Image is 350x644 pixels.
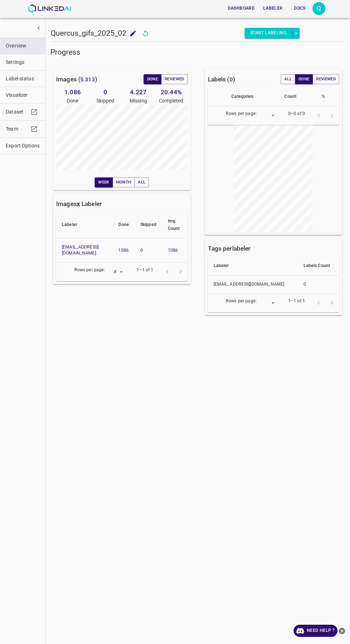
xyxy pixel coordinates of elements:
th: Done [112,212,135,238]
button: Labeler [260,2,285,14]
b: x [77,200,80,207]
span: Visualizer [6,91,40,99]
div: ​ [260,111,277,121]
button: Done [295,74,313,84]
a: [EMAIL_ADDRESS][DOMAIN_NAME] [62,245,99,256]
h6: Tags per labeler [208,243,251,253]
button: All [281,74,295,84]
span: Overview [6,42,40,50]
th: Labeler [208,256,298,276]
h6: 1.086 [56,87,89,97]
h6: Labels ( ) [208,74,235,84]
th: Skipped [135,212,162,238]
button: Open settings [312,2,325,15]
span: Dataset [6,108,29,116]
p: Skipped [89,97,122,105]
th: Img Count [162,212,188,238]
div: 8 [108,267,125,277]
h6: 4.227 [122,87,155,97]
h6: Images Labeler [56,199,102,209]
h5: Progress [50,47,345,57]
button: close-help [337,625,346,637]
span: 5.313 [80,76,95,83]
h6: 20.44 % [155,87,187,97]
p: 1–1 of 1 [136,267,153,273]
a: 1086 [118,248,129,253]
th: 0 [298,276,339,294]
p: 1–1 of 1 [288,298,305,305]
h6: Images ( ) [56,74,97,84]
div: Q [312,2,325,15]
button: show more [32,21,45,35]
span: Team [6,125,29,133]
button: Done [144,74,161,84]
a: Dashboard [224,1,259,16]
a: Labeler [259,1,287,16]
button: Week [95,177,112,187]
th: [EMAIL_ADDRESS][DOMAIN_NAME] [208,276,298,294]
th: Labeler [56,212,112,238]
button: Start Labeling [245,28,292,39]
button: Dashboard [225,2,257,14]
th: Count [279,87,316,106]
img: LinkedAI [28,4,71,13]
h5: Quercus_gifs_2025_02 [51,28,126,38]
span: Label status [6,75,40,82]
p: Rows per page: [226,298,257,305]
th: % [316,87,339,106]
button: Reviewed [312,74,339,84]
p: Rows per page: [74,267,105,273]
span: Settings [6,59,40,66]
button: Docs [288,2,311,14]
button: Reviewed [161,74,188,84]
button: select role [292,28,300,39]
button: add to shopping cart [126,27,140,40]
div: split button [245,28,300,39]
span: Export Options [6,142,40,150]
p: 0–0 of 0 [288,111,305,117]
button: Month [112,177,135,187]
p: Missing [122,97,155,105]
a: Need Help ? [294,625,337,637]
a: 1086 [168,248,178,253]
div: ​ [260,298,277,308]
th: Labels Count [298,256,339,276]
a: 0 [140,248,143,253]
h6: 0 [89,87,122,97]
button: All [134,177,149,187]
p: Done [56,97,89,105]
th: Categories [226,87,279,106]
a: Docs [287,1,312,16]
span: 0 [230,76,233,83]
p: Rows per page: [226,111,257,117]
p: Completed [155,97,187,105]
